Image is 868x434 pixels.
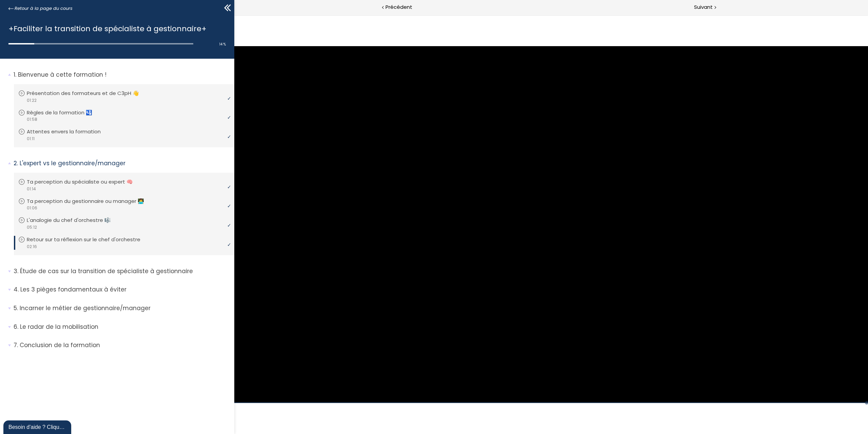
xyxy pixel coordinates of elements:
span: 7. [14,341,18,350]
span: 02:16 [26,244,37,250]
p: Bienvenue à cette formation ! [14,71,229,79]
span: 5. [14,304,18,313]
span: 3. [14,267,18,276]
span: 05:12 [26,224,37,230]
span: Retour à la page du cours [15,5,73,12]
span: 1. [14,71,16,79]
span: Suivant [694,3,713,12]
span: 4. [14,285,19,294]
span: Précédent [386,3,412,12]
span: 01:14 [26,186,36,192]
p: Le radar de la mobilisation [14,323,229,331]
span: 14 % [219,42,226,47]
p: Attentes envers la formation [27,128,111,135]
p: Étude de cas sur la transition de spécialiste à gestionnaire [14,267,229,276]
p: L'analogie du chef d'orchestre 🎼 [27,216,121,224]
p: Les 3 pièges fondamentaux à éviter [14,285,229,294]
p: L'expert vs le gestionnaire/manager [14,159,229,168]
p: Incarner le métier de gestionnaire/manager [14,304,229,313]
p: Retour sur ta réflexion sur le chef d'orchestre [27,236,151,243]
span: 01:11 [26,136,35,142]
iframe: chat widget [3,419,73,434]
span: 2. [14,159,18,168]
a: Retour à la page du cours [8,5,73,12]
p: Ta perception du gestionnaire ou manager 👩‍💻 [27,197,154,205]
p: Ta perception du spécialiste ou expert 🧠 [27,178,143,186]
p: Présentation des formateurs et de C3pH 👋 [27,90,149,97]
h1: +Faciliter la transition de spécialiste à gestionnaire+ [8,23,222,35]
span: 01:06 [26,205,37,211]
p: Conclusion de la formation [14,341,229,350]
p: Règles de la formation 🛂 [27,109,102,116]
span: 01:58 [26,116,37,122]
span: 01:22 [26,97,37,103]
span: 6. [14,323,18,331]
